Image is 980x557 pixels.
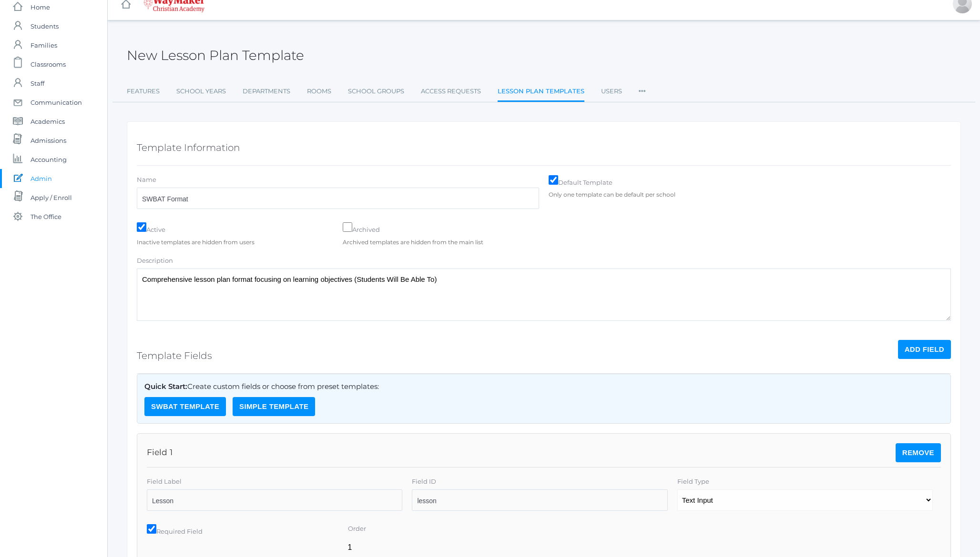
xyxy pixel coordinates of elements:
input: Active [137,222,146,232]
a: Users [601,82,622,101]
span: Families [31,36,57,55]
label: Name [137,175,156,185]
label: Active [137,222,333,235]
input: Default Template [549,175,558,185]
span: Admin [31,169,52,188]
label: Default Template [549,175,745,188]
label: Order [348,524,366,534]
a: Features [127,82,160,101]
a: School Groups [348,82,404,101]
span: Apply / Enroll [31,188,72,207]
h5: Template Information [137,139,240,156]
a: School Years [176,82,226,101]
span: Classrooms [31,55,66,74]
h5: Template Fields [137,348,212,364]
label: Required Field [147,524,338,537]
span: Accounting [31,150,67,169]
button: Simple Template [233,397,315,416]
label: Field Type [677,477,709,487]
h5: Field 1 [147,448,173,457]
span: Inactive templates are hidden from users [137,238,333,247]
label: Field Label [147,477,182,487]
label: Description [137,256,173,266]
a: Lesson Plan Templates [498,82,584,102]
input: Required Field [147,524,156,534]
button: Remove [896,443,941,462]
button: SWBAT Template [144,397,226,416]
button: Add Field [898,340,951,359]
a: Rooms [307,82,331,101]
h2: New Lesson Plan Template [127,48,304,63]
span: Only one template can be default per school [549,190,745,199]
strong: Quick Start: [144,382,187,391]
span: Students [31,17,59,36]
span: The Office [31,207,61,226]
span: Archived templates are hidden from the main list [343,238,539,247]
label: Field ID [412,477,436,487]
span: Staff [31,74,44,93]
span: Academics [31,112,65,131]
label: Archived [343,222,539,235]
input: Archived [343,222,352,232]
span: Communication [31,93,82,112]
p: Create custom fields or choose from preset templates: [144,381,943,392]
a: Departments [243,82,290,101]
a: Access Requests [421,82,481,101]
span: Admissions [31,131,66,150]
